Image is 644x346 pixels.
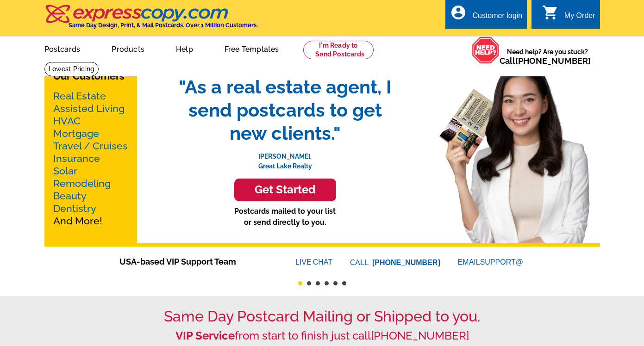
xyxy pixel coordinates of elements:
a: account_circle Customer login [450,10,522,22]
h4: Same Day Design, Print, & Mail Postcards. Over 1 Million Customers. [69,22,258,29]
img: help [472,37,500,64]
button: 1 of 6 [298,281,302,285]
font: LIVE [295,257,313,268]
a: Same Day Design, Print, & Mail Postcards. Over 1 Million Customers. [44,11,258,29]
font: SUPPORT@ [480,257,525,268]
a: Real Estate [53,90,106,102]
i: account_circle [450,4,467,21]
h1: Same Day Postcard Mailing or Shipped to you. [44,308,600,325]
a: Get Started [169,179,401,201]
a: Solar [53,165,77,177]
button: 4 of 6 [325,281,329,285]
a: [PHONE_NUMBER] [515,56,591,66]
strong: VIP Service [175,329,235,342]
a: Help [161,37,208,59]
p: And More! [53,90,128,227]
p: Postcards mailed to your list or send directly to you. [169,206,401,228]
button: 6 of 6 [342,281,346,285]
h2: from start to finish just call [44,329,600,343]
span: USA-based VIP Support Team [119,255,268,268]
i: shopping_cart [542,4,559,21]
a: LIVECHAT [295,258,332,266]
font: CALL [350,257,370,268]
a: Free Templates [210,37,294,59]
a: HVAC [53,115,81,127]
div: My Order [564,12,595,25]
a: [PHONE_NUMBER] [371,329,469,342]
p: [PERSON_NAME], Great Lake Realty [169,145,401,171]
a: Remodeling [53,178,111,189]
a: Mortgage [53,128,99,139]
a: Products [97,37,159,59]
button: 5 of 6 [333,281,338,285]
a: EMAILSUPPORT@ [458,258,525,266]
span: Call [500,56,591,66]
a: shopping_cart My Order [542,10,595,22]
span: Need help? Are you stuck? [500,47,595,66]
a: Assisted Living [53,103,125,114]
div: Customer login [472,12,522,25]
button: 3 of 6 [316,281,320,285]
a: Insurance [53,153,100,164]
a: Postcards [30,37,95,59]
button: 2 of 6 [307,281,311,285]
a: Beauty [53,190,87,202]
a: Dentistry [53,203,96,214]
a: [PHONE_NUMBER] [372,259,440,266]
a: Travel / Cruises [53,140,128,152]
h3: Get Started [246,183,325,197]
span: "As a real estate agent, I send postcards to get new clients." [169,75,401,145]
